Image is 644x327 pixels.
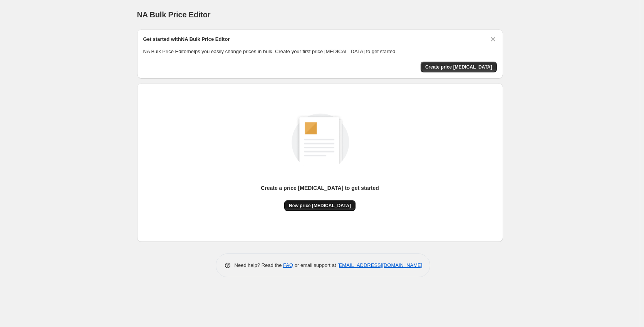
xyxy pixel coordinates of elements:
p: NA Bulk Price Editor helps you easily change prices in bulk. Create your first price [MEDICAL_DAT... [143,48,497,55]
h2: Get started with NA Bulk Price Editor [143,35,230,43]
span: New price [MEDICAL_DATA] [289,203,351,209]
button: Dismiss card [489,35,497,43]
button: New price [MEDICAL_DATA] [284,200,356,211]
a: [EMAIL_ADDRESS][DOMAIN_NAME] [337,262,422,268]
button: Create price change job [421,62,497,72]
p: Create a price [MEDICAL_DATA] to get started [261,184,379,192]
span: or email support at [293,262,337,268]
a: FAQ [283,262,293,268]
span: Need help? Read the [235,262,283,268]
span: Create price [MEDICAL_DATA] [425,64,492,70]
span: NA Bulk Price Editor [137,10,211,19]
